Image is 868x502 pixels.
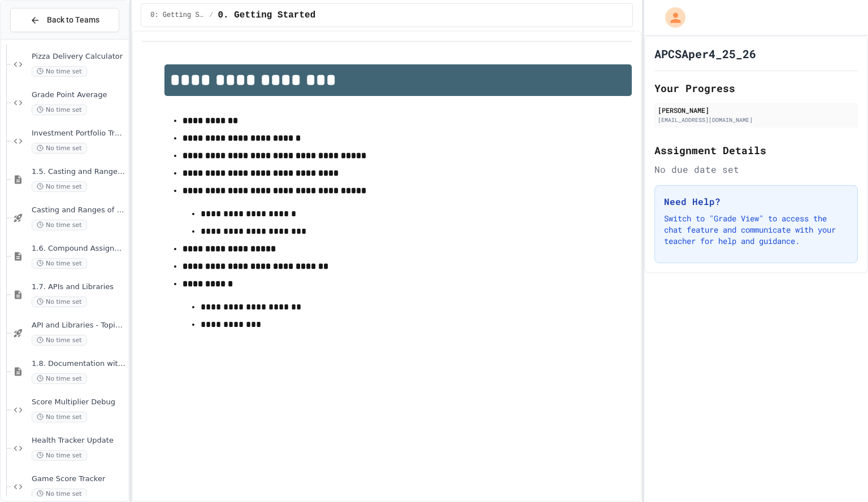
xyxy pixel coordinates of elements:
[32,90,126,100] span: Grade Point Average
[32,359,126,369] span: 1.8. Documentation with Comments and Preconditions
[32,258,87,269] span: No time set
[32,129,126,138] span: Investment Portfolio Tracker
[658,116,854,124] div: [EMAIL_ADDRESS][DOMAIN_NAME]
[32,181,87,192] span: No time set
[32,282,126,292] span: 1.7. APIs and Libraries
[658,105,854,115] div: [PERSON_NAME]
[654,163,858,176] div: No due date set
[664,195,848,208] h3: Need Help?
[32,220,87,230] span: No time set
[32,66,87,77] span: No time set
[32,167,126,177] span: 1.5. Casting and Ranges of Values
[32,436,126,446] span: Health Tracker Update
[653,5,688,30] div: My Account
[32,206,126,215] span: Casting and Ranges of variables - Quiz
[654,46,756,62] h1: APCSAper4_25_26
[32,52,126,62] span: Pizza Delivery Calculator
[10,8,119,32] button: Back to Teams
[32,488,87,499] span: No time set
[664,213,848,247] p: Switch to "Grade View" to access the chat feature and communicate with your teacher for help and ...
[32,296,87,307] span: No time set
[32,412,87,422] span: No time set
[654,80,858,96] h2: Your Progress
[32,373,87,384] span: No time set
[32,104,87,115] span: No time set
[47,14,99,26] span: Back to Teams
[32,244,126,254] span: 1.6. Compound Assignment Operators
[32,335,87,346] span: No time set
[32,450,87,461] span: No time set
[209,11,213,20] span: /
[32,143,87,154] span: No time set
[654,142,858,158] h2: Assignment Details
[218,8,315,22] span: 0. Getting Started
[32,398,126,407] span: Score Multiplier Debug
[32,321,126,330] span: API and Libraries - Topic 1.7
[32,474,126,484] span: Game Score Tracker
[150,11,205,20] span: 0: Getting Started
